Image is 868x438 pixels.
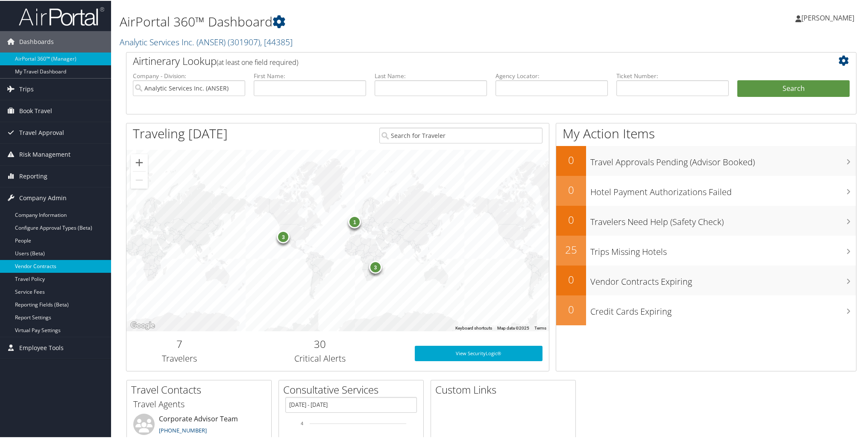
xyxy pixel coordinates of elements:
a: 0Travelers Need Help (Safety Check) [556,205,856,235]
span: Map data ©2025 [497,325,529,330]
h2: 0 [556,272,586,286]
h2: Consultative Services [283,382,423,396]
span: Book Travel [19,99,52,121]
a: [PERSON_NAME] [795,4,863,30]
a: 0Hotel Payment Authorizations Failed [556,175,856,205]
h3: Trips Missing Hotels [590,241,856,257]
label: Ticket Number: [616,71,729,79]
label: First Name: [254,71,366,79]
h3: Travelers [133,352,226,364]
span: , [ 44385 ] [260,35,293,47]
h2: Travel Contacts [131,382,271,396]
h2: 0 [556,182,586,196]
h1: AirPortal 360™ Dashboard [120,12,615,30]
h2: Custom Links [435,382,575,396]
div: 1 [348,215,361,228]
img: Google [129,319,157,330]
span: Trips [19,78,34,99]
button: Search [737,79,850,96]
h1: My Action Items [556,124,856,142]
button: Zoom out [131,171,148,188]
a: 25Trips Missing Hotels [556,235,856,265]
h3: Travelers Need Help (Safety Check) [590,211,856,227]
label: Agency Locator: [496,71,608,79]
h2: 25 [556,242,586,256]
h3: Travel Approvals Pending (Advisor Booked) [590,151,856,167]
h3: Critical Alerts [238,352,402,364]
h3: Vendor Contracts Expiring [590,271,856,287]
button: Zoom in [131,153,148,170]
h2: 0 [556,152,586,166]
span: (at least one field required) [217,57,298,66]
h2: Airtinerary Lookup [133,53,789,67]
h2: 0 [556,212,586,226]
a: 0Travel Approvals Pending (Advisor Booked) [556,145,856,175]
a: 0Vendor Contracts Expiring [556,265,856,295]
input: Search for Traveler [379,127,542,143]
a: View SecurityLogic® [415,345,543,360]
span: Reporting [19,165,47,186]
span: Risk Management [19,143,70,164]
span: Company Admin [19,187,67,208]
h3: Credit Cards Expiring [590,301,856,317]
span: ( 301907 ) [228,35,260,47]
h1: Traveling [DATE] [133,124,228,142]
span: [PERSON_NAME] [801,12,854,22]
h2: 0 [556,301,586,316]
a: [PHONE_NUMBER] [159,426,207,433]
div: 3 [277,230,290,242]
img: airportal-logo.png [19,6,104,26]
button: Keyboard shortcuts [455,324,492,330]
a: Open this area in Google Maps (opens a new window) [129,319,157,330]
label: Last Name: [375,71,487,79]
h2: 7 [133,336,226,350]
h3: Hotel Payment Authorizations Failed [590,181,856,197]
tspan: 4 [301,420,303,425]
span: Dashboards [19,30,54,52]
a: Terms (opens in new tab) [534,325,546,330]
a: Analytic Services Inc. (ANSER) [120,35,293,47]
h3: Travel Agents [133,397,265,409]
div: 3 [369,260,382,273]
label: Company - Division: [133,71,245,79]
a: 0Credit Cards Expiring [556,295,856,324]
span: Employee Tools [19,336,64,358]
span: Travel Approval [19,121,64,143]
h2: 30 [238,336,402,350]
